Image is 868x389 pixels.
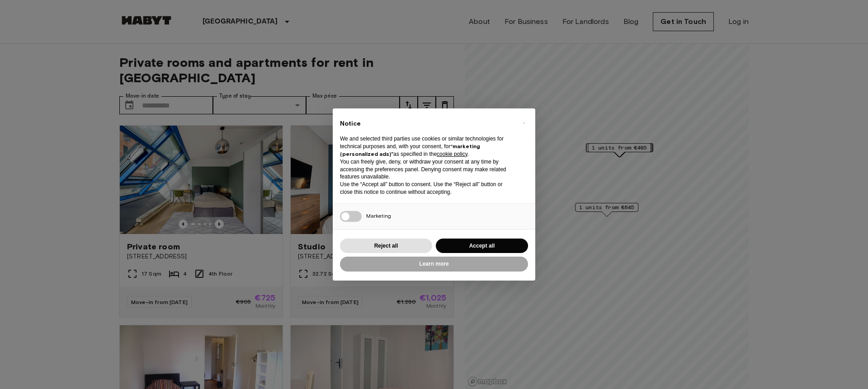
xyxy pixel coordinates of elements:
button: Reject all [340,239,432,253]
p: Use the “Accept all” button to consent. Use the “Reject all” button or close this notice to conti... [340,181,514,196]
h2: Notice [340,119,514,128]
p: We and selected third parties use cookies or similar technologies for technical purposes and, wit... [340,135,514,158]
a: cookie policy [437,151,467,157]
span: × [522,117,525,128]
button: Accept all [436,239,528,253]
button: Close this notice [516,116,531,130]
p: You can freely give, deny, or withdraw your consent at any time by accessing the preferences pane... [340,158,514,181]
span: Marketing [366,212,391,219]
strong: “marketing (personalized ads)” [340,143,480,157]
button: Learn more [340,257,528,272]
